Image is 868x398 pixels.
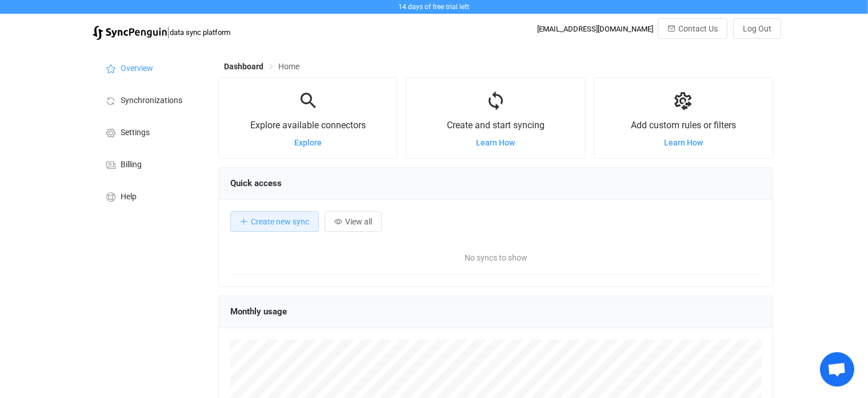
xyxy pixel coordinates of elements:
button: View all [325,211,382,232]
span: Add custom rules or filters [631,120,736,131]
a: Billing [93,148,207,180]
a: Help [93,180,207,212]
div: [EMAIL_ADDRESS][DOMAIN_NAME] [537,25,653,33]
span: Explore available connectors [250,120,366,131]
a: Synchronizations [93,84,207,116]
span: data sync platform [170,28,230,37]
span: Create and start syncing [447,120,545,131]
span: Synchronizations [121,96,182,105]
span: Help [121,192,137,202]
span: No syncs to show [363,241,629,275]
span: Monthly usage [230,306,287,317]
a: Settings [93,116,207,148]
span: Log Out [743,24,771,33]
img: syncpenguin.svg [93,26,167,40]
div: Open chat [820,352,854,387]
span: | [167,24,170,40]
span: Overview [121,64,153,73]
span: Settings [121,128,150,137]
span: Quick access [230,178,282,188]
button: Log Out [733,18,781,39]
span: Home [278,62,299,71]
span: Contact Us [678,24,718,33]
a: |data sync platform [93,24,230,40]
button: Create new sync [230,211,319,232]
span: Dashboard [224,62,263,71]
a: Explore [294,138,322,147]
span: View all [345,217,372,226]
a: Learn How [477,138,515,147]
button: Contact Us [658,18,727,39]
div: Breadcrumb [224,62,299,70]
a: Learn How [664,138,703,147]
a: Overview [93,52,207,84]
span: 14 days of free trial left [399,3,470,11]
span: Create new sync [251,217,309,226]
span: Billing [121,160,142,170]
